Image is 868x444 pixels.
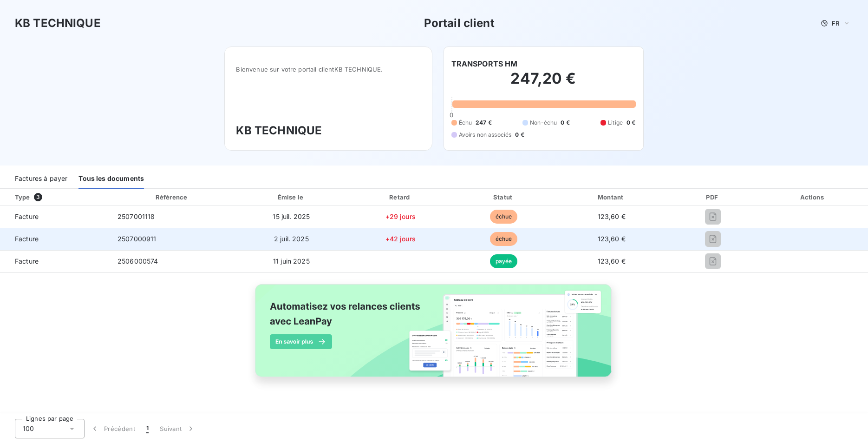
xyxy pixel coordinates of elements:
div: Actions [759,192,866,202]
span: 123,60 € [598,257,626,265]
div: Retard [350,192,451,202]
span: 0 [450,111,453,119]
button: Précédent [85,419,141,438]
span: 0 € [627,119,635,127]
span: 2507000911 [117,235,157,243]
span: 2506000574 [117,257,158,265]
span: 2 juil. 2025 [274,235,309,243]
div: Factures à payer [15,169,67,189]
h3: Portail client [424,15,495,32]
span: Facture [7,257,103,266]
img: banner [247,278,622,393]
span: 100 [23,424,34,433]
span: payée [490,254,518,268]
h3: KB TECHNIQUE [236,122,420,139]
span: Facture [7,234,103,244]
span: 3 [34,193,42,201]
span: 15 juil. 2025 [273,212,310,220]
span: échue [490,210,518,224]
span: +29 jours [385,212,416,220]
h2: 247,20 € [451,69,636,97]
span: 11 juin 2025 [273,257,310,265]
span: 247 € [476,119,492,127]
span: 2507001118 [117,212,155,220]
div: Montant [556,192,666,202]
h3: KB TECHNIQUE [15,15,101,32]
div: Statut [455,192,553,202]
div: Type [9,192,108,202]
span: échue [490,232,518,246]
span: Facture [7,212,103,221]
span: 0 € [515,131,524,139]
div: PDF [670,192,756,202]
div: Émise le [236,192,346,202]
span: Avoirs non associés [459,131,512,139]
button: 1 [141,419,154,438]
span: Échu [459,119,472,127]
span: 0 € [561,119,569,127]
span: FR [832,20,839,27]
span: Bienvenue sur votre portail client KB TECHNIQUE . [236,66,420,73]
span: +42 jours [385,235,416,243]
div: Tous les documents [78,169,144,189]
span: 123,60 € [598,235,626,243]
h6: TRANSPORTS HM [451,58,518,69]
span: 123,60 € [598,212,626,220]
div: Référence [156,193,187,201]
button: Suivant [154,419,201,438]
span: 1 [146,424,149,433]
span: Non-échu [530,119,557,127]
span: Litige [608,119,623,127]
